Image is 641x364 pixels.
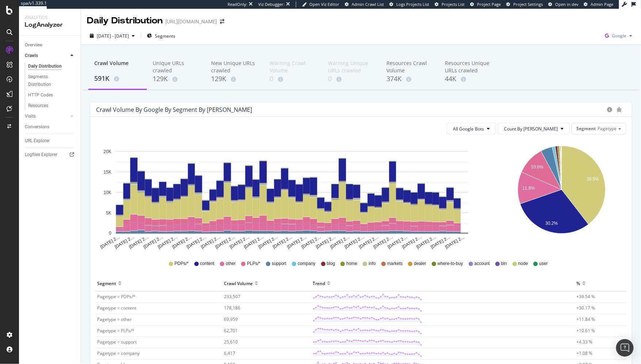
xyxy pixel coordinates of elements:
[97,305,136,311] span: Pagetype = content
[327,261,335,267] span: blog
[97,293,136,300] span: Pagetype = PDPs/*
[211,74,258,84] div: 129K
[28,73,69,88] div: Segments Distribution
[247,261,260,267] span: PLPs/*
[224,339,238,345] span: 25,610
[224,327,238,334] span: 62,701
[25,41,42,49] div: Overview
[396,1,429,7] span: Logs Projects List
[224,293,240,300] span: 233,507
[474,261,490,267] span: account
[352,1,384,7] span: Admin Crawl List
[577,277,580,289] div: %
[155,33,175,39] span: Segments
[25,15,75,21] div: Analytics
[302,1,339,7] a: Open Viz Editor
[224,316,238,322] span: 69,959
[25,123,49,131] div: Conversions
[25,151,76,159] a: Logfiles Explorer
[28,102,48,110] div: Resources
[272,261,286,267] span: support
[577,293,595,300] span: +39.54 %
[313,277,325,289] div: Trend
[25,137,76,145] a: URL Explorer
[555,1,579,7] span: Open in dev
[602,30,635,42] button: Google
[577,350,593,356] span: +1.08 %
[591,1,614,7] span: Admin Page
[548,1,579,7] a: Open in dev
[25,113,36,120] div: Visits
[94,74,141,83] div: 591K
[587,177,599,182] text: 39.5%
[96,106,252,113] div: Crawl Volume by google by Segment by [PERSON_NAME]
[470,1,501,7] a: Project Page
[584,1,614,7] a: Admin Page
[518,261,528,267] span: node
[220,19,224,24] div: arrow-right-arrow-left
[97,316,132,322] span: Pagetype = other
[94,60,141,73] div: Crawl Volume
[438,261,463,267] span: where-to-buy
[25,137,50,145] div: URL Explorer
[97,350,140,356] span: Pagetype = company
[175,261,189,267] span: PDPs/*
[387,261,403,267] span: markets
[270,60,316,74] div: Warning Crawl Volume
[442,1,465,7] span: Projects List
[25,21,75,29] div: LogAnalyzer
[499,140,625,250] svg: A chart.
[598,125,617,132] span: Pagetype
[346,261,357,267] span: home
[386,60,433,74] div: Resources Crawl Volume
[104,170,111,175] text: 15K
[435,1,465,7] a: Projects List
[389,1,429,7] a: Logs Projects List
[539,261,548,267] span: user
[298,261,316,267] span: company
[153,60,199,74] div: Unique URLs crawled
[25,123,76,131] a: Conversions
[106,211,111,216] text: 5K
[28,73,76,88] a: Segments Distribution
[477,1,501,7] span: Project Page
[345,1,384,7] a: Admin Crawl List
[104,149,111,154] text: 20K
[607,107,613,112] div: circle-info
[445,74,492,84] div: 44K
[513,1,543,7] span: Project Settings
[445,60,492,74] div: Resources Unique URLs crawled
[577,316,595,322] span: +11.84 %
[616,339,634,357] div: Open Intercom Messenger
[612,33,626,39] span: Google
[523,186,535,191] text: 11.8%
[224,277,253,289] div: Crawl Volume
[97,33,129,39] span: [DATE] - [DATE]
[224,305,240,311] span: 178,186
[328,74,375,84] div: 0
[165,18,217,25] div: [URL][DOMAIN_NAME]
[25,151,57,159] div: Logfiles Explorer
[211,60,258,74] div: New Unique URLs crawled
[328,60,375,74] div: Warning Unique URLs crawled
[104,190,111,195] text: 10K
[617,107,622,112] div: bug
[531,165,543,170] text: 10.6%
[414,261,426,267] span: dealer
[109,231,111,236] text: 0
[226,261,236,267] span: other
[153,74,199,84] div: 129K
[25,52,68,60] a: Crawls
[546,221,558,226] text: 30.2%
[144,30,178,42] button: Segments
[200,261,214,267] span: content
[96,140,488,250] svg: A chart.
[504,126,558,132] span: Count By Day
[25,52,38,60] div: Crawls
[501,261,507,267] span: bin
[498,123,570,134] button: Count By [PERSON_NAME]
[386,74,433,84] div: 374K
[577,305,595,311] span: +30.17 %
[224,350,235,356] span: 6,417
